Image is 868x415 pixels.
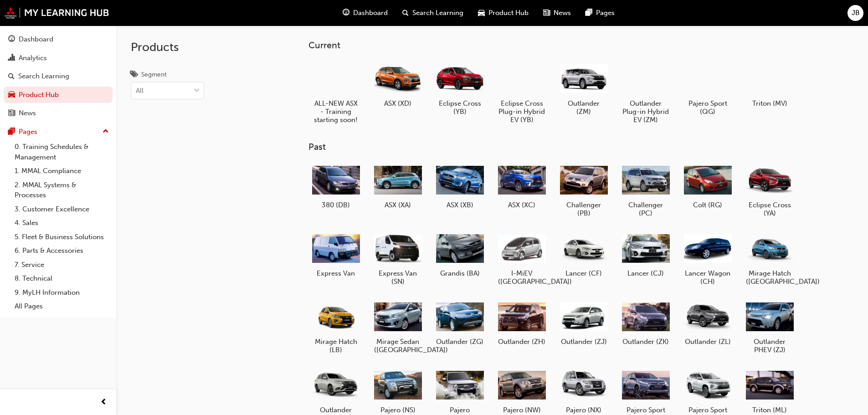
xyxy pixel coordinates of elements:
[432,228,487,281] a: Grandis (BA)
[436,338,484,346] h5: Outlander (ZG)
[746,99,794,108] h5: Triton (MV)
[554,8,571,18] span: News
[308,228,363,281] a: Express Van
[4,87,113,103] a: Product Hub
[4,68,113,85] a: Search Learning
[684,338,732,346] h5: Outlander (ZL)
[556,297,611,349] a: Outlander (ZJ)
[11,202,113,216] a: 3. Customer Excellence
[684,99,732,116] h5: Pajero Sport (QG)
[308,142,826,152] h3: Past
[312,269,360,277] h5: Express Van
[488,8,529,18] span: Product Hub
[494,58,549,127] a: Eclipse Cross Plug-in Hybrid EV (YB)
[5,7,109,19] img: mmal
[8,91,15,99] span: car-icon
[412,8,463,18] span: Search Learning
[335,4,395,22] a: guage-iconDashboard
[852,8,860,18] span: JB
[4,29,113,123] button: DashboardAnalyticsSearch LearningProduct HubNews
[432,160,487,213] a: ASX (XB)
[18,71,69,82] div: Search Learning
[402,7,409,19] span: search-icon
[432,58,487,119] a: Eclipse Cross (YB)
[471,4,536,22] a: car-iconProduct Hub
[19,53,47,63] div: Analytics
[494,297,549,349] a: Outlander (ZH)
[618,58,673,127] a: Outlander Plug-in Hybrid EV (ZM)
[374,406,422,414] h5: Pajero (NS)
[19,127,37,137] div: Pages
[8,54,15,62] span: chart-icon
[11,164,113,178] a: 1. MMAL Compliance
[312,201,360,209] h5: 380 (DB)
[11,178,113,202] a: 2. MMAL Systems & Processes
[343,7,349,19] span: guage-icon
[578,4,622,22] a: pages-iconPages
[8,128,15,136] span: pages-icon
[8,36,15,44] span: guage-icon
[11,244,113,258] a: 6. Parts & Accessories
[436,269,484,277] h5: Grandis (BA)
[374,269,422,286] h5: Express Van (SN)
[11,140,113,164] a: 0. Training Schedules & Management
[560,338,608,346] h5: Outlander (ZJ)
[370,58,425,111] a: ASX (XD)
[746,269,794,286] h5: Mirage Hatch ([GEOGRAPHIC_DATA])
[556,160,611,221] a: Challenger (PB)
[742,228,797,289] a: Mirage Hatch ([GEOGRAPHIC_DATA])
[680,228,735,289] a: Lancer Wagon (CH)
[8,109,15,118] span: news-icon
[370,297,425,358] a: Mirage Sedan ([GEOGRAPHIC_DATA])
[498,99,546,124] h5: Eclipse Cross Plug-in Hybrid EV (YB)
[4,123,113,140] button: Pages
[4,31,113,48] a: Dashboard
[742,297,797,358] a: Outlander PHEV (ZJ)
[432,297,487,349] a: Outlander (ZG)
[4,50,113,67] a: Analytics
[141,70,167,79] div: Segment
[618,228,673,281] a: Lancer (CJ)
[618,297,673,349] a: Outlander (ZK)
[742,160,797,221] a: Eclipse Cross (YA)
[746,201,794,217] h5: Eclipse Cross (YA)
[374,201,422,209] h5: ASX (XA)
[680,58,735,119] a: Pajero Sport (QG)
[436,99,484,116] h5: Eclipse Cross (YB)
[103,126,109,138] span: up-icon
[560,201,608,217] h5: Challenger (PB)
[11,286,113,300] a: 9. MyLH Information
[746,406,794,414] h5: Triton (ML)
[560,99,608,116] h5: Outlander (ZM)
[556,58,611,119] a: Outlander (ZM)
[395,4,471,22] a: search-iconSearch Learning
[11,299,113,313] a: All Pages
[746,338,794,354] h5: Outlander PHEV (ZJ)
[131,40,204,55] h2: Products
[136,86,144,96] div: All
[353,8,388,18] span: Dashboard
[556,228,611,281] a: Lancer (CF)
[436,201,484,209] h5: ASX (XB)
[8,72,15,81] span: search-icon
[498,201,546,209] h5: ASX (XC)
[4,105,113,122] a: News
[684,269,732,286] h5: Lancer Wagon (CH)
[11,272,113,286] a: 8. Technical
[622,201,670,217] h5: Challenger (PC)
[131,71,138,79] span: tags-icon
[536,4,578,22] a: news-iconNews
[11,216,113,230] a: 4. Sales
[560,269,608,277] h5: Lancer (CF)
[498,338,546,346] h5: Outlander (ZH)
[370,160,425,213] a: ASX (XA)
[308,40,826,51] h3: Current
[374,338,422,354] h5: Mirage Sedan ([GEOGRAPHIC_DATA])
[596,8,615,18] span: Pages
[374,99,422,108] h5: ASX (XD)
[19,108,36,118] div: News
[308,160,363,213] a: 380 (DB)
[543,7,550,19] span: news-icon
[847,5,863,21] button: JB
